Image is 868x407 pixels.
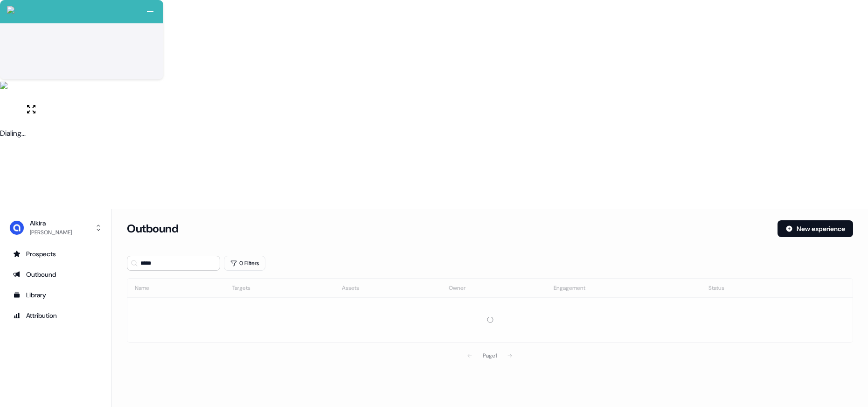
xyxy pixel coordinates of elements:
div: Outbound [13,270,98,279]
button: 0 Filters [224,256,265,271]
div: Attribution [13,311,98,320]
a: Go to outbound experience [7,267,104,282]
a: Go to templates [7,288,104,302]
h3: Outbound [127,222,178,236]
div: Alkira [30,218,72,228]
button: New experience [778,220,853,237]
a: Go to prospects [7,246,104,261]
button: Alkira[PERSON_NAME] [7,217,104,239]
div: [PERSON_NAME] [30,228,72,237]
div: Library [13,290,98,300]
a: Go to attribution [7,308,104,323]
div: Prospects [13,249,98,259]
img: callcloud-icon-white-35.svg [7,6,14,14]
